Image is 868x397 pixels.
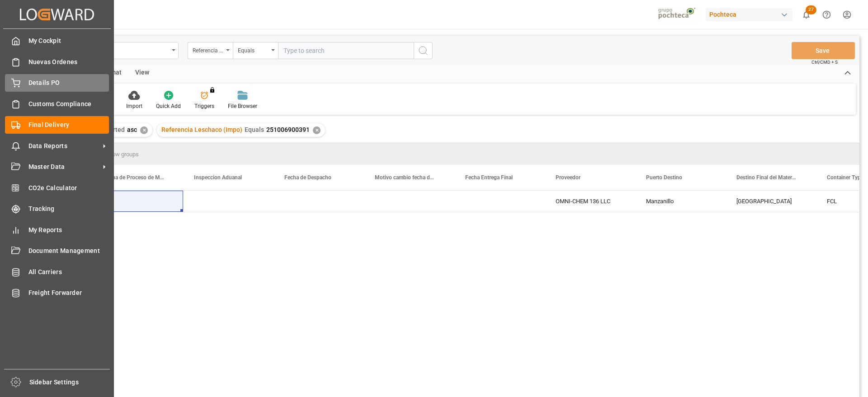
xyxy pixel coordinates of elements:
[706,6,796,23] button: Pochteca
[29,378,110,387] span: Sidebar Settings
[28,288,109,298] span: Freight Forwarder
[811,59,838,65] span: Ctrl/CMD + S
[28,162,100,172] span: Master Data
[545,191,635,212] div: OMNI-CHEM 136 LLC
[28,141,100,151] span: Data Reports
[245,126,264,133] span: Equals
[646,174,682,181] span: Puerto Destino
[140,126,148,134] div: ✕
[28,204,109,214] span: Tracking
[194,174,242,181] span: Inspeccion Aduanal
[284,174,331,181] span: Fecha de Despacho
[706,8,793,21] div: Pochteca
[104,174,164,181] span: Fecha de Proceso de Modulación
[28,99,109,109] span: Customs Compliance
[556,174,580,181] span: Proveedor
[233,42,278,59] button: open menu
[796,5,816,25] button: show 27 new notifications
[266,126,310,133] span: 251006900391
[806,5,816,14] span: 27
[5,200,109,218] a: Tracking
[5,95,109,112] a: Customs Compliance
[228,102,257,110] div: File Browser
[128,65,156,81] div: View
[28,246,109,256] span: Document Management
[5,116,109,134] a: Final Delivery
[278,42,414,59] input: Type to search
[5,263,109,280] a: All Carriers
[238,44,269,55] div: Equals
[827,174,863,181] span: Container Type
[816,5,837,25] button: Help Center
[127,126,137,133] span: asc
[5,32,109,50] a: My Cockpit
[126,102,142,110] div: Import
[5,221,109,238] a: My Reports
[5,179,109,196] a: CO2e Calculator
[414,42,433,59] button: search button
[161,126,242,133] span: Referencia Leschaco (Impo)
[28,267,109,277] span: All Carriers
[106,126,125,133] span: sorted
[736,174,797,181] span: Destino Final del Material (impo)
[792,42,855,59] button: Save
[5,74,109,92] a: Details PO
[313,126,321,134] div: ✕
[726,191,816,212] div: [GEOGRAPHIC_DATA]
[28,36,109,46] span: My Cockpit
[655,7,700,23] img: pochtecaImg.jpg_1689854062.jpg
[28,78,109,88] span: Details PO
[188,42,233,59] button: open menu
[28,183,109,193] span: CO2e Calculator
[28,120,109,130] span: Final Delivery
[635,191,726,212] div: Manzanillo
[5,284,109,302] a: Freight Forwarder
[28,57,109,67] span: Nuevas Ordenes
[28,225,109,235] span: My Reports
[465,174,513,181] span: Fecha Entrega Final
[193,44,223,55] div: Referencia Leschaco (Impo)
[5,242,109,260] a: Document Management
[5,53,109,70] a: Nuevas Ordenes
[375,174,435,181] span: Motivo cambio fecha despacho
[156,102,181,110] div: Quick Add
